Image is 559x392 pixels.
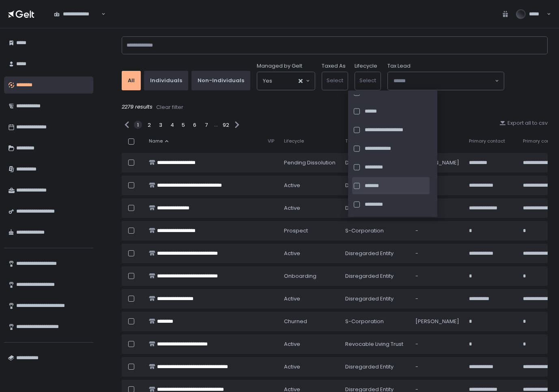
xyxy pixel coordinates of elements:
[272,77,298,85] input: Search for option
[284,159,335,166] span: pending Dissolution
[393,77,494,85] input: Search for option
[263,77,272,85] span: Yes
[415,227,459,234] div: -
[122,71,141,90] button: All
[345,250,406,257] div: Disregarded Entity
[122,103,548,111] div: 2279 results
[257,62,302,70] span: Managed by Gelt
[257,72,315,90] div: Search for option
[415,295,459,303] div: -
[214,121,218,128] div: ...
[359,77,376,84] span: Select
[134,121,142,129] div: 1
[299,79,303,83] button: Clear Selected
[284,227,308,234] span: prospect
[388,72,504,90] div: Search for option
[222,121,230,129] div: 92
[202,121,210,129] div: 7
[128,77,135,84] div: All
[345,363,406,371] div: Disregarded Entity
[345,182,406,189] div: Disregarded Entity
[284,138,304,144] span: Lifecycle
[345,205,406,212] div: Disregarded Entity
[345,159,406,166] div: Disregarded Entity
[415,273,459,280] div: -
[284,182,300,189] span: active
[345,295,406,303] div: Disregarded Entity
[415,341,459,348] div: -
[157,121,165,129] div: 3
[144,71,188,90] button: Individuals
[345,341,406,348] div: Revocable Living Trust
[156,103,184,111] button: Clear filter
[284,273,316,280] span: onboarding
[191,71,250,90] button: Non-Individuals
[327,77,343,84] span: Select
[284,295,300,303] span: active
[156,104,183,111] div: Clear filter
[345,318,406,325] div: S-Corporation
[179,121,187,129] div: 5
[415,318,459,325] div: [PERSON_NAME]
[284,318,307,325] span: churned
[168,121,176,129] div: 4
[49,6,105,23] div: Search for option
[284,363,300,371] span: active
[284,341,300,348] span: active
[198,77,244,84] div: Non-Individuals
[415,250,459,257] div: -
[387,62,411,70] span: Tax Lead
[149,138,163,144] span: Name
[345,227,406,234] div: S-Corporation
[499,119,548,127] button: Export all to csv
[415,363,459,371] div: -
[469,138,505,144] span: Primary contact
[355,62,377,70] label: Lifecycle
[145,121,153,129] div: 2
[284,205,300,212] span: active
[268,138,274,144] span: VIP
[345,138,366,144] span: Taxed as
[284,250,300,257] span: active
[322,62,346,70] label: Taxed As
[345,273,406,280] div: Disregarded Entity
[150,77,182,84] div: Individuals
[100,10,101,18] input: Search for option
[191,121,199,129] div: 6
